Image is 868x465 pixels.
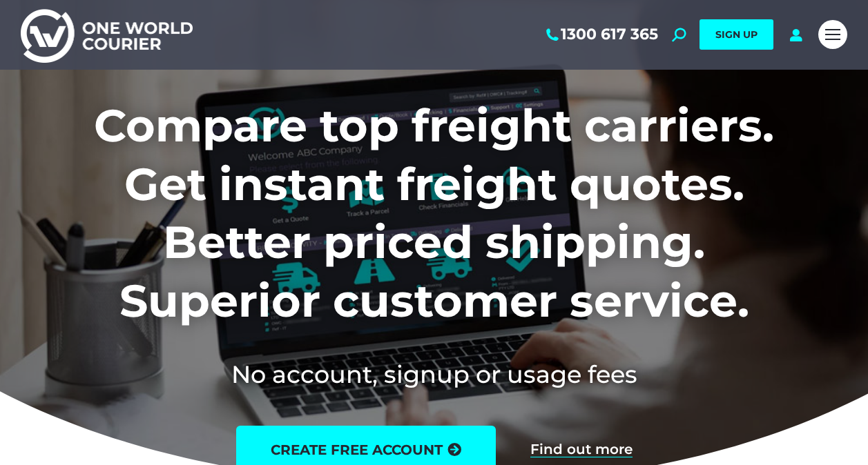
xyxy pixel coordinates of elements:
[818,20,847,49] a: Mobile menu icon
[700,19,773,50] a: SIGN UP
[530,442,633,457] a: Find out more
[543,26,658,43] a: 1300 617 365
[21,357,847,391] h2: No account, signup or usage fees
[21,97,847,330] h1: Compare top freight carriers. Get instant freight quotes. Better priced shipping. Superior custom...
[21,7,193,63] img: One World Courier
[715,28,758,41] span: SIGN UP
